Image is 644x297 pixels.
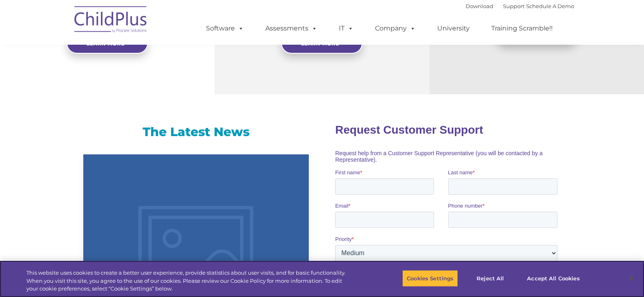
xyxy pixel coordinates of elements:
[526,3,574,9] a: Schedule A Demo
[622,269,640,287] button: Close
[113,54,138,60] span: Last name
[26,269,354,293] div: This website uses cookies to create a better user experience, provide statistics about user visit...
[367,20,424,37] a: Company
[523,270,584,287] button: Accept All Cookies
[83,124,309,140] h3: The Latest News
[483,20,561,37] a: Training Scramble!!
[257,20,325,37] a: Assessments
[198,20,252,37] a: Software
[429,20,478,37] a: University
[466,3,493,9] a: Download
[466,3,574,9] font: |
[402,270,458,287] button: Cookies Settings
[331,20,362,37] a: IT
[113,87,147,93] span: Phone number
[465,270,516,287] button: Reject All
[503,3,525,9] a: Support
[70,0,152,41] img: ChildPlus by Procare Solutions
